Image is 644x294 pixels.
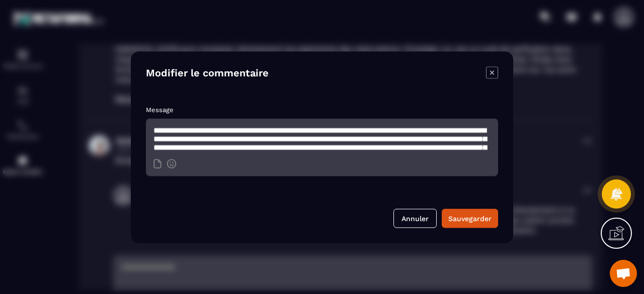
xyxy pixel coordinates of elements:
[442,209,498,228] button: Sauvegarder
[448,213,492,223] div: Sauvegarder
[393,209,437,228] button: Annuler
[146,66,269,80] h4: Modifier le commentaire
[610,260,637,287] a: Ouvrir le chat
[146,106,498,113] p: Message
